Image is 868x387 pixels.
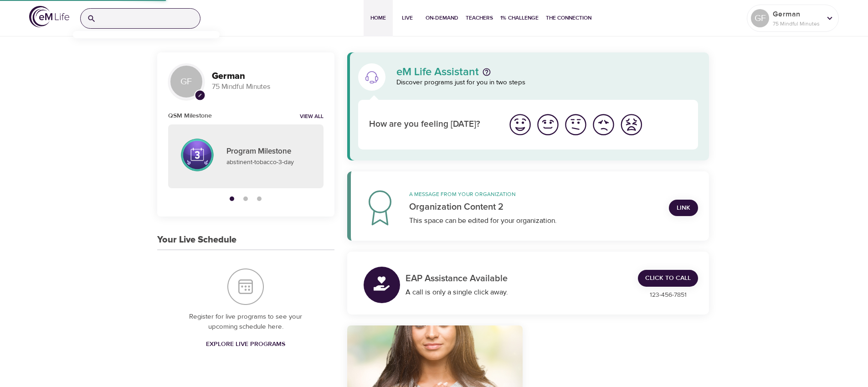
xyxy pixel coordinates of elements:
[406,272,627,285] p: EAP Assistance Available
[619,112,644,137] img: worst
[546,13,591,23] span: The Connection
[409,200,658,214] p: Organization Content 2
[563,112,588,137] img: ok
[751,9,769,27] div: GF
[157,235,236,245] h3: Your Live Schedule
[406,287,627,298] div: A call is only a single click away.
[409,190,658,198] p: A message from your organization
[226,158,313,167] p: abstinent-tobacco-3-day
[396,77,699,88] p: Discover programs just for you in two steps
[669,200,698,217] a: Link
[179,137,216,173] img: 3_Days_Quit.png
[500,13,539,23] span: 1% Challenge
[508,112,533,137] img: great
[226,146,313,158] p: Program Milestone
[638,290,698,300] p: 123-456-7851
[773,20,821,28] p: 75 Mindful Minutes
[506,111,534,139] button: I'm feeling great
[168,111,212,121] h6: QSM Milestone
[175,312,316,332] p: Register for live programs to see your upcoming schedule here.
[369,118,495,131] p: How are you feeling [DATE]?
[534,111,562,139] button: I'm feeling good
[535,112,560,137] img: good
[365,70,379,84] img: eM Life Assistant
[409,216,658,226] div: This space can be edited for your organization.
[676,202,691,214] span: Link
[300,113,324,121] a: View all notifications
[773,9,821,20] p: German
[617,111,645,139] button: I'm feeling worst
[590,111,617,139] button: I'm feeling bad
[206,339,285,350] span: Explore Live Programs
[168,63,205,100] div: GF
[227,268,264,305] img: Your Live Schedule
[29,6,69,27] img: logo
[367,13,389,23] span: Home
[202,336,289,353] a: Explore Live Programs
[396,13,418,23] span: Live
[638,270,698,287] a: Click to Call
[212,82,324,92] p: 75 Mindful Minutes
[212,71,324,82] h3: German
[466,13,493,23] span: Teachers
[396,67,479,77] p: eM Life Assistant
[100,9,200,28] input: Find programs, teachers, etc...
[645,273,691,284] span: Click to Call
[591,112,616,137] img: bad
[562,111,590,139] button: I'm feeling ok
[426,13,458,23] span: On-Demand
